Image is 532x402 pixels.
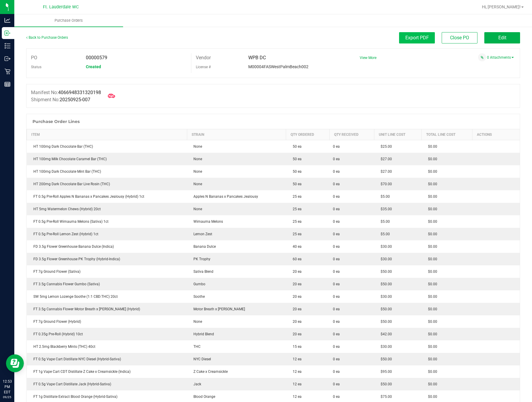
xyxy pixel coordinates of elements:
span: 12 ea [290,382,302,386]
span: 12 ea [290,357,302,361]
div: FT 0.5g Pre-Roll Lemon Zest (Hybrid) 1ct [30,231,184,237]
span: $0.00 [425,244,437,249]
a: View More [360,56,376,60]
span: 25 ea [290,207,302,211]
span: $0.00 [425,169,437,174]
span: 40 ea [290,244,302,249]
inline-svg: Outbound [4,56,10,62]
span: Close PO [450,35,469,40]
th: Total Line Cost [421,129,472,140]
inline-svg: Retail [4,68,10,74]
div: HT 2.5mg Blackberry Mints (THC) 40ct [30,344,184,349]
div: HT 5mg Watermelon Chews (Hybrid) 20ct [30,206,184,212]
span: 20250925-007 [60,97,90,102]
span: $50.00 [378,320,392,324]
a: 0 Attachments [487,55,514,60]
span: $0.00 [425,295,437,299]
span: 0 ea [333,294,340,299]
span: $0.00 [425,382,437,386]
span: Export PDF [405,35,429,40]
span: 0 ea [333,269,340,274]
div: FD 3.5g Flower Greenhouse PK Trophy (Hybrid-Indica) [30,256,184,262]
span: $0.00 [425,395,437,399]
div: FT 3.5g Cannabis Flower Gumbo (Sativa) [30,281,184,287]
inline-svg: Analytics [4,17,10,23]
span: None [190,144,202,149]
div: HT 100mg Dark Chocolate Bar (THC) [30,144,184,149]
span: $50.00 [378,269,392,274]
label: License # [196,63,211,71]
span: $5.00 [378,194,390,199]
span: 00000579 [86,55,107,60]
button: Close PO [442,32,477,43]
span: Apples N Bananas x Pancakes Jealousy [190,194,258,199]
span: NYC Diesel [190,357,211,361]
span: Blood Orange [190,395,215,399]
span: Banana Dulce [190,244,216,249]
div: SW 5mg Lemon Lozenge Soothe (1:1 CBD:THC) 20ct [30,294,184,299]
span: Ft. Lauderdale WC [43,4,79,10]
span: 0 ea [333,244,340,249]
span: $50.00 [378,307,392,311]
span: 0 ea [333,156,340,162]
span: 0 ea [333,144,340,149]
span: $0.00 [425,282,437,286]
span: 0 ea [333,394,340,399]
span: 0 ea [333,319,340,324]
span: $5.00 [378,219,390,224]
a: Purchase Orders [14,14,123,27]
div: FT 0.35g Pre-Roll (Hybrid) 10ct [30,331,184,337]
span: 4066948331320198 [58,90,101,95]
span: $0.00 [425,269,437,274]
span: THC [190,345,201,349]
span: Created [86,64,101,69]
span: 20 ea [290,332,302,336]
span: $0.00 [425,182,437,186]
span: Z Cake x Creamsickle [190,370,228,374]
span: None [190,169,202,174]
h1: Purchase Order Lines [32,119,80,124]
span: Attach a document [478,53,486,61]
span: $50.00 [378,357,392,361]
span: Edit [498,35,506,40]
label: Manifest No: [31,89,101,96]
span: None [190,182,202,186]
span: 0 ea [333,344,340,349]
span: 0 ea [333,331,340,337]
span: 0 ea [333,369,340,374]
inline-svg: Reports [4,81,10,87]
span: $35.00 [378,207,392,211]
span: 0 ea [333,181,340,187]
span: $75.00 [378,395,392,399]
span: Motor Breath x [PERSON_NAME] [190,307,245,311]
div: FT 7g Ground Flower (Hybrid) [30,319,184,324]
span: $50.00 [378,282,392,286]
span: 20 ea [290,269,302,274]
span: 0 ea [333,219,340,224]
div: HT 100mg Milk Chocolate Caramel Bar (THC) [30,156,184,162]
inline-svg: Inventory [4,43,10,49]
span: 50 ea [290,144,302,149]
label: Vendor [196,53,211,62]
span: 15 ea [290,345,302,349]
span: $0.00 [425,320,437,324]
span: 25 ea [290,232,302,236]
span: 20 ea [290,307,302,311]
span: None [190,320,202,324]
span: 0 ea [333,281,340,287]
span: $0.00 [425,207,437,211]
span: $50.00 [378,382,392,386]
span: WPB DC [248,55,266,60]
span: 0 ea [333,169,340,174]
span: $42.00 [378,332,392,336]
th: Strain [187,129,286,140]
span: 0 ea [333,231,340,237]
div: FT 0.5g Vape Cart Distillate Jack (Hybrid-Sativa) [30,381,184,387]
span: $0.00 [425,257,437,261]
div: FT 0.5g Pre-Roll Apples N Bananas x Pancakes Jealousy (Hybrid) 1ct [30,194,184,199]
span: Purchase Orders [46,18,91,23]
span: Gumbo [190,282,205,286]
span: 50 ea [290,182,302,186]
div: FD 3.5g Flower Greenhouse Banana Dulce (Indica) [30,244,184,249]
